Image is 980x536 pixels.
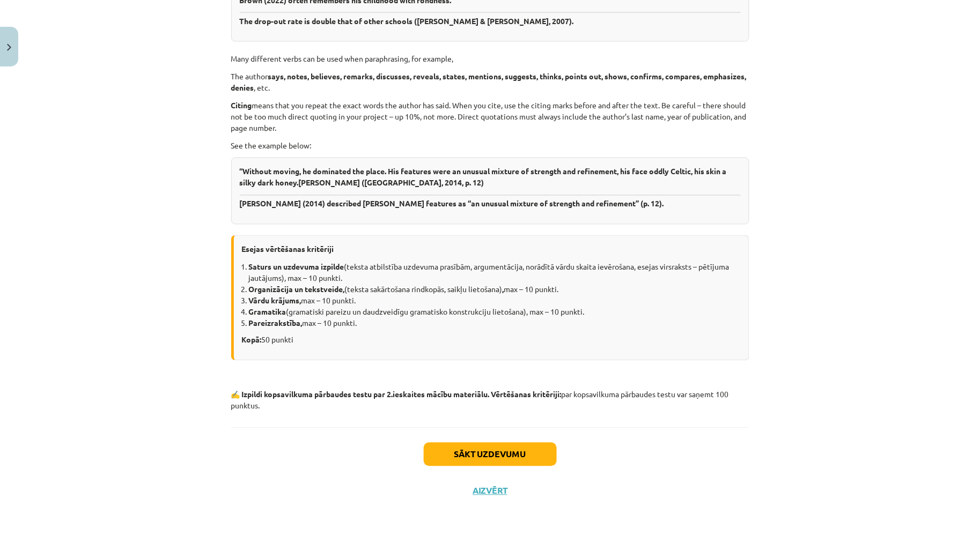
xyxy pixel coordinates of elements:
p: See the example below: [231,140,749,151]
b: Citing [231,100,252,110]
b: Vārdu krājums, [249,296,301,306]
p: The author , etc. [231,71,749,93]
p: Many different verbs can be used when paraphrasing, for example, [231,42,749,64]
li: (gramatiski pareizu un daudzveidīgu gramatisko konstrukciju lietošana), max – 10 punkti. [249,307,741,318]
b: Esejas vērtēšanas kritēriji [242,244,334,254]
b: Gramatika [249,307,286,317]
button: Aizvērt [470,486,511,496]
li: max – 10 punkti. [249,318,741,329]
p: par kopsavilkuma pārbaudes testu var saņemt 100 punktus. [231,389,749,412]
b: Organizācija un tekstveide, [249,285,345,294]
span: [PERSON_NAME] (2014) described [PERSON_NAME] features as “an unusual mixture of strength and refi... [240,199,664,209]
span: “Without moving, he dominated the place. His features were an unusual mixture of strength and ref... [240,167,727,188]
p: means that you repeat the exact words the author has said. When you cite, use the citing marks be... [231,100,749,133]
b: Saturs un uzdevuma izpilde [249,262,344,272]
button: Sākt uzdevumu [424,443,557,466]
li: max – 10 punkti. [249,295,741,307]
img: icon-close-lesson-0947bae3869378f0d4975bcd49f059093ad1ed9edebbc8119c70593378902aed.svg [7,44,11,51]
b: Pareizrakstība, [249,318,303,328]
li: (teksta atbilstība uzdevuma prasībām, argumentācija, norādītā vārdu skaita ievērošana, esejas vir... [249,262,741,284]
b: Kopā: [242,335,262,345]
li: (teksta sakārtošana rindkopās, saikļu lietošana) max – 10 punkti. [249,284,741,295]
strong: ✍️ Izpildi kopsavilkuma pārbaudes testu par 2.ieskaites mācību materiālu. Vērtēšanas kritēriji: [231,390,562,399]
b: says, notes, believes, remarks, discusses, reveals, states, mentions, suggests, thinks, points ou... [231,71,747,92]
p: 50 punkti [242,334,741,346]
strong: The drop-out rate is double that of other schools ([PERSON_NAME] & [PERSON_NAME], 2007). [240,16,574,26]
b: , [503,285,504,294]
